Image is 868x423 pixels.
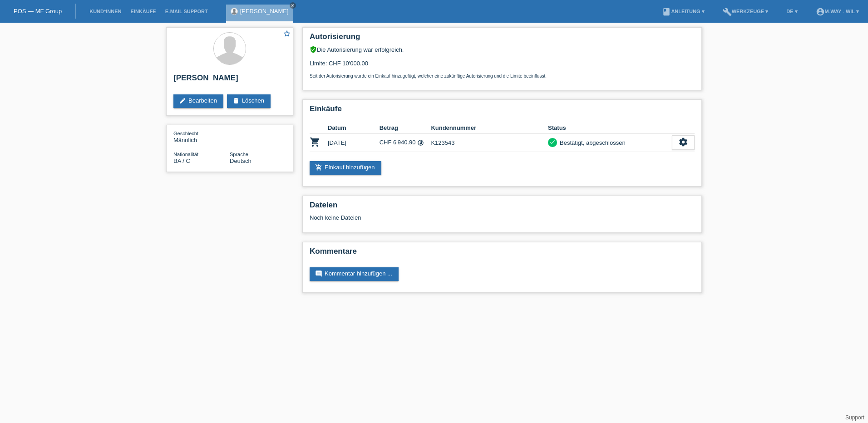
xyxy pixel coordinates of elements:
[310,214,587,221] div: Noch keine Dateien
[85,9,126,14] a: Kund*innen
[173,157,190,164] span: Bosnien und Herzegowina / C / 14.03.1993
[310,137,321,148] i: POSP00026538
[161,9,212,14] a: E-Mail Support
[328,133,380,152] td: [DATE]
[328,123,380,133] th: Datum
[431,133,548,152] td: K123543
[782,9,802,14] a: DE ▾
[310,104,695,118] h2: Einkäufe
[310,32,695,46] h2: Autorisierung
[723,7,732,16] i: build
[310,53,695,79] div: Limite: CHF 10'000.00
[173,131,198,136] span: Geschlecht
[380,133,431,152] td: CHF 6'940.90
[230,152,248,157] span: Sprache
[548,123,672,133] th: Status
[310,46,695,53] div: Die Autorisierung war erfolgreich.
[232,97,240,104] i: delete
[315,164,322,171] i: add_shopping_cart
[173,130,230,143] div: Männlich
[718,9,773,14] a: buildWerkzeuge ▾
[811,9,863,14] a: account_circlem-way - Wil ▾
[557,138,626,148] div: Bestätigt, abgeschlossen
[816,7,825,16] i: account_circle
[310,161,381,175] a: add_shopping_cartEinkauf hinzufügen
[310,201,695,214] h2: Dateien
[291,3,295,8] i: close
[290,2,296,9] a: close
[240,8,289,15] a: [PERSON_NAME]
[657,9,709,14] a: bookAnleitung ▾
[845,414,864,421] a: Support
[126,9,160,14] a: Einkäufe
[310,74,695,79] p: Seit der Autorisierung wurde ein Einkauf hinzugefügt, welcher eine zukünftige Autorisierung und d...
[14,8,62,15] a: POS — MF Group
[283,30,291,39] a: star_border
[549,139,556,145] i: check
[310,247,695,261] h2: Kommentare
[173,94,223,108] a: editBearbeiten
[283,30,291,38] i: star_border
[678,137,688,147] i: settings
[173,152,198,157] span: Nationalität
[417,139,424,146] i: 24 Raten
[173,74,286,87] h2: [PERSON_NAME]
[227,94,271,108] a: deleteLöschen
[662,7,671,16] i: book
[310,46,317,53] i: verified_user
[315,270,322,277] i: comment
[310,267,399,281] a: commentKommentar hinzufügen ...
[230,157,252,164] span: Deutsch
[380,123,431,133] th: Betrag
[431,123,548,133] th: Kundennummer
[179,97,186,104] i: edit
